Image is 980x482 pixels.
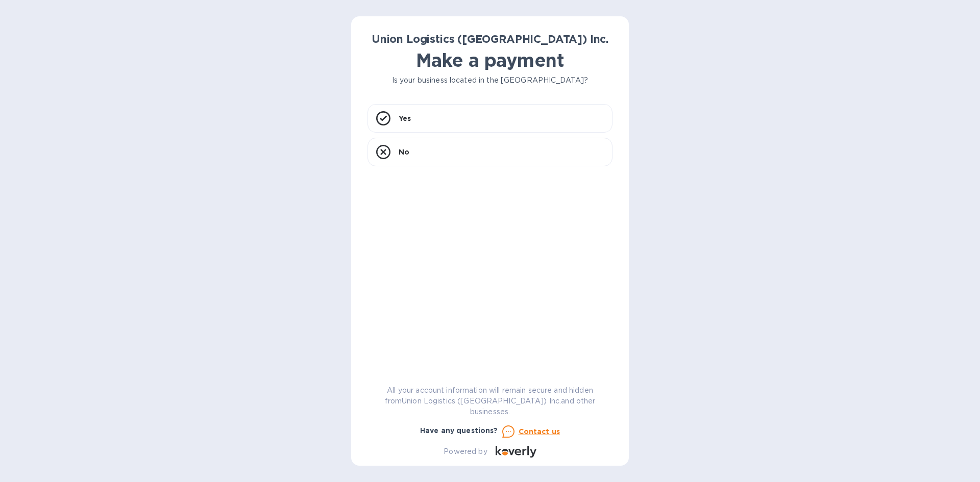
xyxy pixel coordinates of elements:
p: No [399,147,409,157]
u: Contact us [519,427,560,436]
b: Union Logistics ([GEOGRAPHIC_DATA]) Inc. [372,33,608,45]
b: Have any questions? [420,426,498,435]
p: Powered by [444,446,487,457]
p: Is your business located in the [GEOGRAPHIC_DATA]? [367,75,612,86]
p: All your account information will remain secure and hidden from Union Logistics ([GEOGRAPHIC_DATA... [367,385,612,417]
p: Yes [399,113,411,123]
h1: Make a payment [367,49,612,71]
